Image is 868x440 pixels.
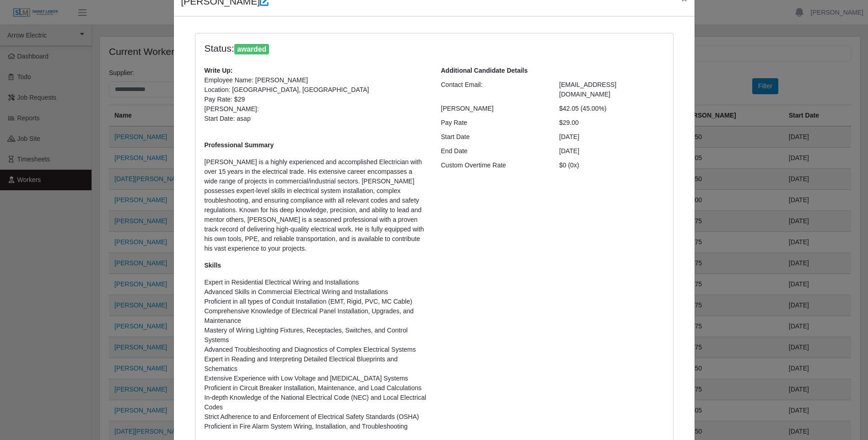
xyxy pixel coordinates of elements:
div: Contact Email: [434,80,553,99]
span: $0 (0x) [559,161,579,169]
li: Expert in Reading and Interpreting Detailed Electrical Blueprints and Schematics [205,354,427,374]
h4: Status: [205,43,546,55]
div: Pay Rate [434,118,553,128]
li: Expert in Residential Electrical Wiring and Installations [205,278,427,287]
span: Employee Name: [PERSON_NAME] [205,76,308,84]
strong: Professional Summary [205,141,274,149]
li: Strict Adherence to and Enforcement of Electrical Safety Standards (OSHA) [205,412,427,422]
li: Proficient in Circuit Breaker Installation, Maintenance, and Load Calculations [205,383,427,393]
div: End Date [434,146,553,156]
div: $42.05 (45.00%) [552,104,671,113]
li: Comprehensive Knowledge of Electrical Panel Installation, Upgrades, and Maintenance [205,306,427,326]
strong: Skills [205,262,221,269]
li: Mastery of Wiring Lighting Fixtures, Receptacles, Switches, and Control Systems [205,326,427,345]
div: [DATE] [552,132,671,142]
div: Custom Overtime Rate [434,161,553,170]
span: [EMAIL_ADDRESS][DOMAIN_NAME] [559,81,616,98]
li: Extensive Experience with Low Voltage and [MEDICAL_DATA] Systems [205,374,427,383]
div: Start Date [434,132,553,142]
span: [DATE] [559,147,579,155]
div: $29.00 [552,118,671,128]
li: In-depth Knowledge of the National Electrical Code (NEC) and Local Electrical Codes [205,393,427,412]
p: [PERSON_NAME] is a highly experienced and accomplished Electrician with over 15 years in the elec... [205,157,427,253]
span: Start Date: asap [205,115,251,122]
li: Advanced Troubleshooting and Diagnostics of Complex Electrical Systems [205,345,427,354]
li: Proficient in Fire Alarm System Wiring, Installation, and Troubleshooting [205,422,427,431]
b: Additional Candidate Details [441,67,528,74]
li: Proficient in all types of Conduit Installation (EMT, Rigid, PVC, MC Cable) [205,297,427,306]
span: Location: [GEOGRAPHIC_DATA], [GEOGRAPHIC_DATA] [205,86,369,93]
b: Write Up: [205,67,233,74]
div: [PERSON_NAME] [434,104,553,113]
li: Advanced Skills in Commercial Electrical Wiring and Installations [205,287,427,297]
span: awarded [234,44,270,55]
span: Pay Rate: $29 [205,96,245,103]
span: [PERSON_NAME]: [205,105,259,113]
